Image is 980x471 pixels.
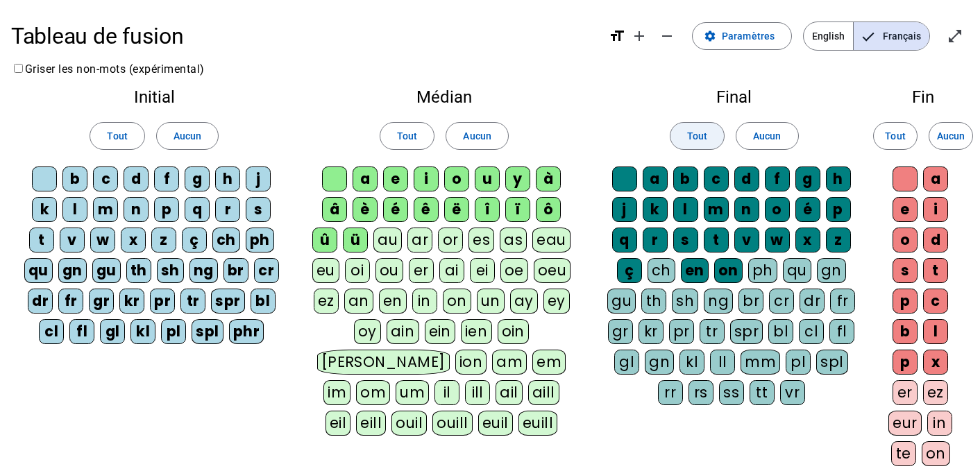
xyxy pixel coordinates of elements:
[769,289,794,314] div: cr
[185,197,210,222] div: q
[92,258,121,283] div: gu
[212,228,240,252] div: ch
[885,128,905,144] span: Tout
[60,228,85,252] div: v
[659,28,675,44] mat-icon: remove
[893,228,918,252] div: o
[893,380,918,405] div: er
[229,319,264,344] div: phr
[93,197,118,222] div: m
[888,89,958,105] h2: Fin
[532,350,566,375] div: em
[780,380,805,405] div: vr
[478,411,513,436] div: euil
[631,28,648,44] mat-icon: add
[893,289,918,314] div: p
[317,350,450,375] div: [PERSON_NAME]
[692,22,792,50] button: Paramètres
[602,89,866,105] h2: Final
[803,22,930,51] mat-button-toggle-group: Language selection
[734,166,759,191] div: d
[438,228,463,252] div: or
[322,197,347,222] div: â
[157,258,184,283] div: sh
[643,166,668,191] div: a
[11,14,598,58] h1: Tableau de fusion
[704,197,729,222] div: m
[215,166,240,191] div: h
[470,258,495,283] div: ei
[673,197,698,222] div: l
[670,122,725,150] button: Tout
[124,166,149,191] div: d
[154,197,179,222] div: p
[783,258,811,283] div: qu
[444,166,469,191] div: o
[738,289,763,314] div: br
[534,258,571,283] div: oeu
[498,319,530,344] div: oin
[714,258,743,283] div: on
[32,197,57,222] div: k
[468,228,494,252] div: es
[704,228,729,252] div: t
[710,350,735,375] div: ll
[750,380,775,405] div: tt
[62,197,87,222] div: l
[873,122,918,150] button: Tout
[795,197,820,222] div: é
[518,411,557,436] div: euill
[414,197,439,222] div: ê
[375,258,403,283] div: ou
[58,289,83,314] div: fr
[927,411,952,436] div: in
[161,319,186,344] div: pl
[923,319,948,344] div: l
[455,350,487,375] div: ion
[69,319,94,344] div: fl
[397,128,417,144] span: Tout
[492,350,527,375] div: am
[768,319,793,344] div: bl
[893,319,918,344] div: b
[312,228,337,252] div: û
[215,197,240,222] div: r
[609,28,625,44] mat-icon: format_size
[500,228,527,252] div: as
[354,319,381,344] div: oy
[922,441,950,466] div: on
[923,350,948,375] div: x
[736,122,798,150] button: Aucun
[223,258,248,283] div: br
[192,319,223,344] div: spl
[643,228,668,252] div: r
[658,380,683,405] div: rr
[719,380,744,405] div: ss
[156,122,219,150] button: Aucun
[888,411,922,436] div: eur
[425,319,456,344] div: ein
[174,128,201,144] span: Aucun
[477,289,505,314] div: un
[765,166,790,191] div: f
[826,197,851,222] div: p
[373,228,402,252] div: au
[182,228,207,252] div: ç
[353,166,378,191] div: a
[380,122,434,150] button: Tout
[923,197,948,222] div: i
[151,228,176,252] div: z
[923,258,948,283] div: t
[475,197,500,222] div: î
[673,166,698,191] div: b
[412,289,437,314] div: in
[704,289,733,314] div: ng
[830,289,855,314] div: fr
[532,228,571,252] div: eau
[463,128,491,144] span: Aucun
[461,319,492,344] div: ien
[854,22,929,50] span: Français
[500,258,528,283] div: oe
[765,228,790,252] div: w
[786,350,811,375] div: pl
